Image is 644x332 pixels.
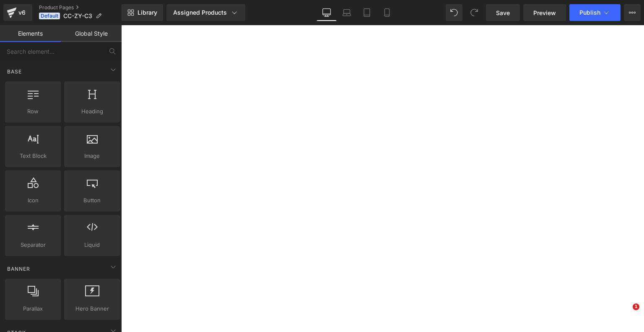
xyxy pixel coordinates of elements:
[615,303,636,324] iframe: Intercom live chat
[67,196,117,205] span: Button
[6,68,23,76] span: Base
[17,7,27,18] div: v6
[6,265,31,273] span: Banner
[138,9,157,16] span: Library
[317,4,337,21] a: Desktop
[496,8,510,17] span: Save
[3,4,32,21] a: v6
[8,304,58,313] span: Parallax
[569,4,621,21] button: Publish
[67,304,117,313] span: Hero Banner
[624,4,641,21] button: More
[67,241,117,249] span: Liquid
[523,4,566,21] a: Preview
[63,13,92,19] span: CC-ZY-C3
[8,241,58,249] span: Separator
[39,4,122,11] a: Product Pages
[633,303,639,310] span: 1
[533,8,556,17] span: Preview
[173,8,239,17] div: Assigned Products
[8,152,58,160] span: Text Block
[377,4,397,21] a: Mobile
[67,107,117,116] span: Heading
[466,4,483,21] button: Redo
[61,25,122,42] a: Global Style
[122,4,163,21] a: New Library
[579,9,600,16] span: Publish
[337,4,357,21] a: Laptop
[446,4,462,21] button: Undo
[8,196,58,205] span: Icon
[39,13,60,19] span: Default
[357,4,377,21] a: Tablet
[8,107,58,116] span: Row
[67,152,117,160] span: Image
